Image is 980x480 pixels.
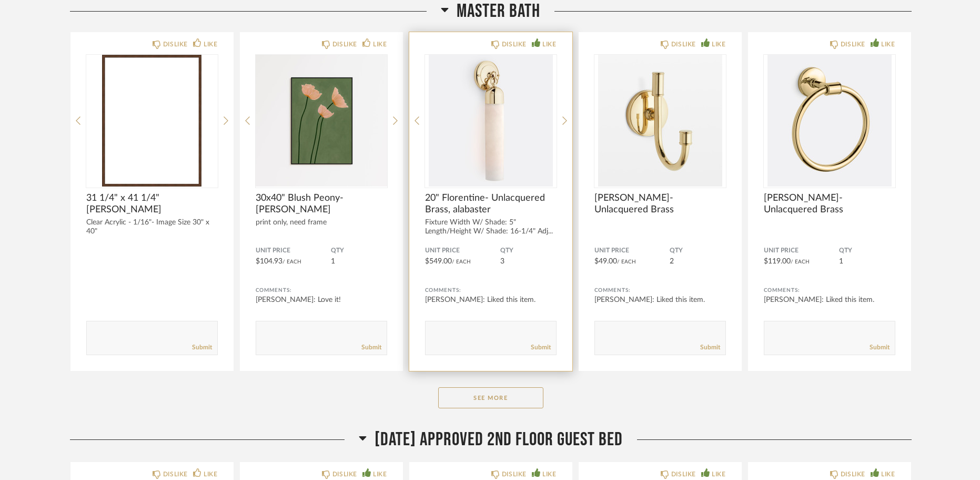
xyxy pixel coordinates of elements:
[425,258,452,265] span: $549.00
[764,295,895,305] div: [PERSON_NAME]: Liked this item.
[617,259,636,265] span: / Each
[502,469,527,479] div: DISLIKE
[256,295,387,305] div: [PERSON_NAME]: Love it!
[542,39,556,50] div: LIKE
[256,258,282,265] span: $104.93
[425,285,557,296] div: Comments:
[764,55,895,187] img: undefined
[670,258,674,265] span: 2
[192,343,212,352] a: Submit
[712,39,725,50] div: LIKE
[425,295,557,305] div: [PERSON_NAME]: Liked this item.
[764,247,839,255] span: Unit Price
[594,295,726,305] div: [PERSON_NAME]: Liked this item.
[163,39,188,50] div: DISLIKE
[881,39,895,50] div: LIKE
[500,258,504,265] span: 3
[331,247,387,255] span: QTY
[670,247,726,255] span: QTY
[594,247,670,255] span: Unit Price
[163,469,188,479] div: DISLIKE
[452,259,471,265] span: / Each
[594,192,726,215] span: [PERSON_NAME]- Unlacquered Brass
[700,343,720,352] a: Submit
[361,343,381,352] a: Submit
[86,55,218,187] img: undefined
[204,469,217,479] div: LIKE
[425,247,500,255] span: Unit Price
[425,55,557,187] img: undefined
[256,218,387,227] div: print only, need frame
[204,39,217,50] div: LIKE
[373,469,387,479] div: LIKE
[502,39,527,50] div: DISLIKE
[839,258,843,265] span: 1
[712,469,725,479] div: LIKE
[764,258,791,265] span: $119.00
[256,247,331,255] span: Unit Price
[282,259,301,265] span: / Each
[375,428,623,451] span: [DATE] Approved 2nd floor Guest Bed
[870,343,890,352] a: Submit
[594,285,726,296] div: Comments:
[500,247,557,255] span: QTY
[256,192,387,215] span: 30x40" Blush Peony- [PERSON_NAME]
[86,218,218,236] div: Clear Acrylic - 1/16"- Image Size 30" x 40"
[331,258,335,265] span: 1
[841,39,865,50] div: DISLIKE
[594,258,617,265] span: $49.00
[764,285,895,296] div: Comments:
[881,469,895,479] div: LIKE
[256,285,387,296] div: Comments:
[594,55,726,187] img: undefined
[332,469,357,479] div: DISLIKE
[332,39,357,50] div: DISLIKE
[542,469,556,479] div: LIKE
[531,343,551,352] a: Submit
[86,192,218,215] span: 31 1/4" x 41 1/4" [PERSON_NAME]
[671,469,696,479] div: DISLIKE
[839,247,895,255] span: QTY
[438,387,543,408] button: See More
[841,469,865,479] div: DISLIKE
[373,39,387,50] div: LIKE
[425,192,557,215] span: 20" Florentine- Unlacquered Brass, alabaster
[764,192,895,215] span: [PERSON_NAME]- Unlacquered Brass
[671,39,696,50] div: DISLIKE
[425,218,557,236] div: Fixture Width W/ Shade: 5" Length/Height W/ Shade: 16-1/4" Adj...
[791,259,810,265] span: / Each
[256,55,387,187] img: undefined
